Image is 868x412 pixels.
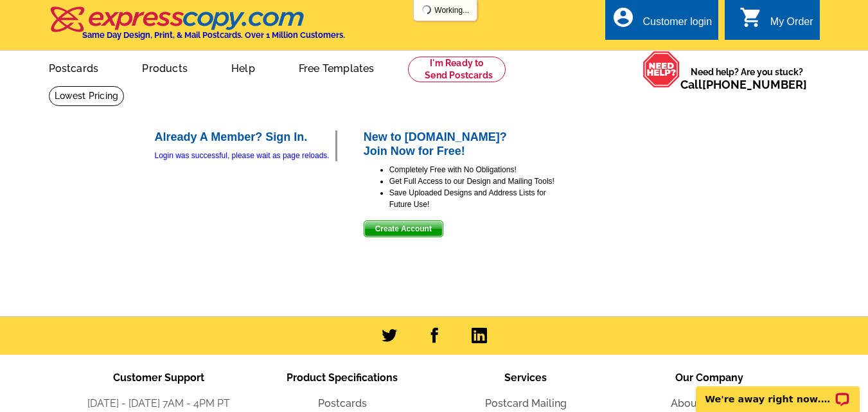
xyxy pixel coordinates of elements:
[121,52,208,82] a: Products
[364,220,443,237] button: Create Account
[49,15,345,40] a: Same Day Design, Print, & Mail Postcards. Over 1 Million Customers.
[687,372,868,412] iframe: LiveChat chat widget
[740,14,813,30] a: shopping_cart My Order
[364,221,443,237] span: Create Account
[702,78,807,91] a: [PHONE_NUMBER]
[740,6,763,29] i: shopping_cart
[612,6,635,29] i: account_circle
[364,130,556,158] h2: New to [DOMAIN_NAME]? Join Now for Free!
[318,397,367,409] a: Postcards
[28,52,120,82] a: Postcards
[504,372,547,384] span: Services
[680,66,813,91] span: Need help? Are you stuck?
[770,16,813,34] div: My Order
[421,4,432,15] img: loading...
[680,78,807,91] span: Call
[287,372,398,384] span: Product Specifications
[642,51,680,88] img: help
[278,52,395,82] a: Free Templates
[671,397,748,409] a: About the Team
[389,175,556,187] li: Get Full Access to our Design and Mailing Tools!
[155,150,335,161] div: Login was successful, please wait as page reloads.
[211,52,276,82] a: Help
[675,372,743,384] span: Our Company
[67,396,251,411] li: [DATE] - [DATE] 7AM - 4PM PT
[389,164,556,175] li: Completely Free with No Obligations!
[389,187,556,210] li: Save Uploaded Designs and Address Lists for Future Use!
[642,16,712,34] div: Customer login
[113,372,204,384] span: Customer Support
[612,14,712,30] a: account_circle Customer login
[82,30,345,40] h4: Same Day Design, Print, & Mail Postcards. Over 1 Million Customers.
[485,397,567,409] a: Postcard Mailing
[155,130,335,145] h2: Already A Member? Sign In.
